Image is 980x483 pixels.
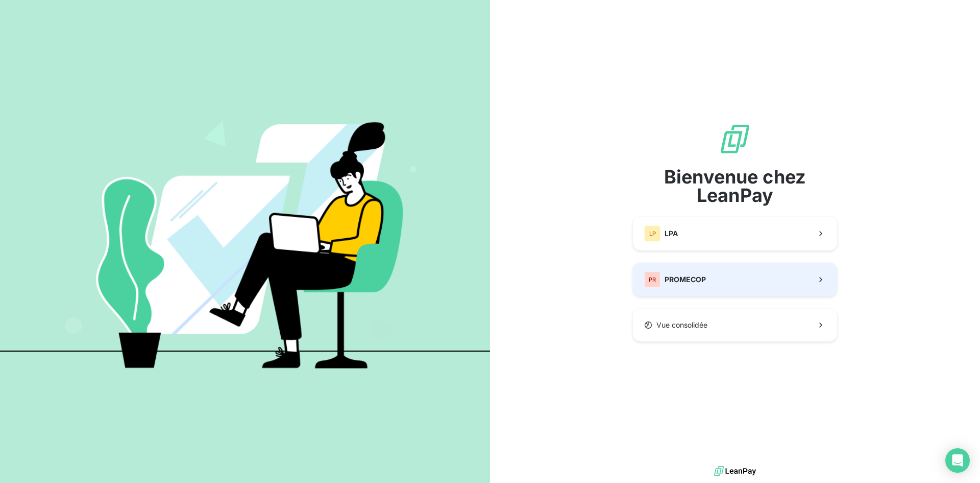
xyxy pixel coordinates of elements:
div: PR [644,271,660,288]
button: LPLPA [633,217,837,250]
span: PROMECOP [665,274,706,285]
span: LPA [665,228,678,239]
span: Vue consolidée [656,320,707,330]
span: Bienvenue chez LeanPay [633,168,837,204]
img: logo sigle [719,123,751,155]
button: Vue consolidée [633,309,837,341]
img: logo [714,464,756,479]
div: LP [644,225,660,242]
div: Open Intercom Messenger [945,448,970,473]
button: PRPROMECOP [633,263,837,296]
